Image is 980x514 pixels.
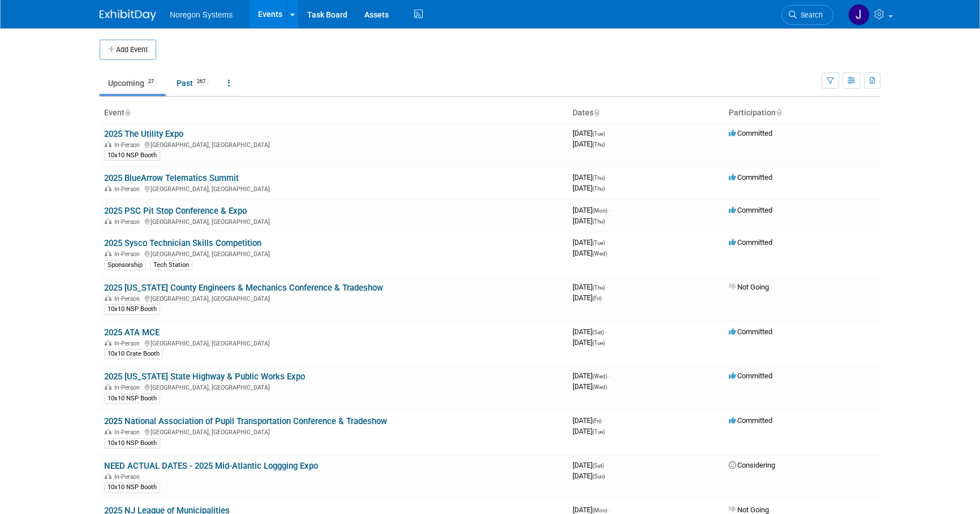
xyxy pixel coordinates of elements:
[170,10,233,19] span: Noregon Systems
[104,140,564,149] div: [GEOGRAPHIC_DATA], [GEOGRAPHIC_DATA]
[729,129,772,137] span: Committed
[104,249,564,258] div: [GEOGRAPHIC_DATA], [GEOGRAPHIC_DATA]
[104,238,261,248] a: 2025 Sysco Technician Skills Competition
[573,173,608,182] span: [DATE]
[104,150,160,161] div: 10x10 NSP Booth
[104,260,146,270] div: Sponsorship
[573,427,605,435] span: [DATE]
[124,108,130,117] a: Sort by Event Name
[573,217,605,225] span: [DATE]
[105,429,111,434] img: In-Person Event
[105,295,111,301] img: In-Person Event
[592,463,604,469] span: (Sat)
[573,461,607,469] span: [DATE]
[100,40,156,60] button: Add Event
[104,438,160,448] div: 10x10 NSP Booth
[104,461,318,471] a: NEED ACTUAL DATES - 2025 Mid-Atlantic Loggging Expo
[573,238,608,247] span: [DATE]
[592,141,605,148] span: (Thu)
[104,293,564,303] div: [GEOGRAPHIC_DATA], [GEOGRAPHIC_DATA]
[104,129,183,139] a: 2025 The Utility Expo
[114,141,143,149] span: In-Person
[609,372,611,380] span: -
[573,293,601,302] span: [DATE]
[609,506,611,514] span: -
[100,72,166,94] a: Upcoming27
[573,249,607,257] span: [DATE]
[607,173,608,182] span: -
[729,506,769,514] span: Not Going
[104,283,383,293] a: 2025 [US_STATE] County Engineers & Mechanics Conference & Tradeshow
[194,77,209,86] span: 267
[145,77,157,86] span: 27
[605,327,607,336] span: -
[609,206,611,214] span: -
[573,283,608,291] span: [DATE]
[568,103,724,123] th: Dates
[592,131,605,137] span: (Tue)
[592,250,607,257] span: (Wed)
[594,108,599,117] a: Sort by Start Date
[100,10,156,21] img: ExhibitDay
[150,260,192,270] div: Tech Station
[104,349,163,359] div: 10x10 Crate Booth
[104,382,564,391] div: [GEOGRAPHIC_DATA], [GEOGRAPHIC_DATA]
[607,129,608,137] span: -
[114,295,143,303] span: In-Person
[592,175,605,181] span: (Thu)
[104,416,387,426] a: 2025 National Association of Pupil Transportation Conference & Tradeshow
[592,340,605,346] span: (Tue)
[104,206,247,216] a: 2025 PSC Pit Stop Conference & Expo
[592,473,605,480] span: (Sun)
[592,329,604,335] span: (Sat)
[114,473,143,481] span: In-Person
[168,72,217,94] a: Past267
[603,416,605,425] span: -
[114,185,143,193] span: In-Person
[776,108,781,117] a: Sort by Participation Type
[114,429,143,436] span: In-Person
[848,4,870,25] img: Johana Gil
[573,338,605,347] span: [DATE]
[592,384,607,390] span: (Wed)
[592,208,607,214] span: (Mon)
[105,384,111,390] img: In-Person Event
[104,304,160,314] div: 10x10 NSP Booth
[105,141,111,147] img: In-Person Event
[573,472,605,480] span: [DATE]
[104,482,160,493] div: 10x10 NSP Booth
[729,416,772,425] span: Committed
[105,250,111,256] img: In-Person Event
[100,103,568,123] th: Event
[573,372,611,380] span: [DATE]
[104,173,239,183] a: 2025 BlueArrow Telematics Summit
[592,185,605,192] span: (Thu)
[104,217,564,226] div: [GEOGRAPHIC_DATA], [GEOGRAPHIC_DATA]
[573,506,611,514] span: [DATE]
[592,284,605,291] span: (Thu)
[592,507,607,513] span: (Mon)
[607,283,608,291] span: -
[592,373,607,379] span: (Wed)
[573,382,607,391] span: [DATE]
[607,238,608,247] span: -
[573,184,605,192] span: [DATE]
[592,429,605,435] span: (Tue)
[104,372,305,382] a: 2025 [US_STATE] State Highway & Public Works Expo
[729,283,769,291] span: Not Going
[724,103,880,123] th: Participation
[781,5,833,25] a: Search
[105,340,111,345] img: In-Person Event
[114,218,143,226] span: In-Person
[105,185,111,191] img: In-Person Event
[729,173,772,182] span: Committed
[104,427,564,436] div: [GEOGRAPHIC_DATA], [GEOGRAPHIC_DATA]
[104,327,160,338] a: 2025 ATA MCE
[105,473,111,479] img: In-Person Event
[573,129,608,137] span: [DATE]
[104,394,160,404] div: 10x10 NSP Booth
[573,206,611,214] span: [DATE]
[592,240,605,246] span: (Tue)
[729,327,772,336] span: Committed
[573,416,605,425] span: [DATE]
